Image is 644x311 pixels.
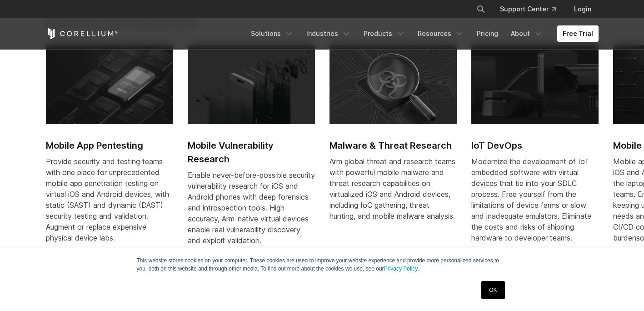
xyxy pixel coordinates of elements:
a: Solutions [245,25,299,42]
div: Enable never-before-possible security vulnerability research for iOS and Android phones with deep... [188,170,315,246]
a: About [505,25,548,42]
a: Pricing [471,25,504,42]
div: Navigation Menu [245,25,599,42]
a: Privacy Policy. [384,266,419,272]
a: Resources [412,25,469,42]
div: Provide security and testing teams with one place for unprecedented mobile app penetration testin... [46,156,173,243]
img: Mobile Vulnerability Research [188,45,315,124]
a: Corellium Home [46,28,118,39]
img: Malware & Threat Research [329,45,457,124]
a: Mobile Vulnerability Research Mobile Vulnerability Research Enable never-before-possible security... [188,45,315,257]
a: Malware & Threat Research Malware & Threat Research Arm global threat and research teams with pow... [329,45,457,232]
div: Navigation Menu [465,1,599,17]
a: IoT DevOps IoT DevOps Modernize the development of IoT embedded software with virtual devices tha... [471,45,599,254]
p: This website stores cookies on your computer. These cookies are used to improve your website expe... [137,256,508,273]
img: Mobile App Pentesting [46,45,173,124]
a: Free Trial [557,25,599,42]
h2: IoT DevOps [471,139,599,152]
a: OK [481,281,504,299]
a: Products [358,25,410,42]
a: Industries [301,25,356,42]
h2: Malware & Threat Research [329,139,457,152]
a: Login [567,1,599,17]
div: Modernize the development of IoT embedded software with virtual devices that tie into your SDLC p... [471,156,599,243]
button: Search [473,1,489,17]
h2: Mobile App Pentesting [46,139,173,152]
img: IoT DevOps [471,45,599,124]
h2: Mobile Vulnerability Research [188,139,315,166]
a: Mobile App Pentesting Mobile App Pentesting Provide security and testing teams with one place for... [46,45,173,254]
a: Support Center [493,1,563,17]
div: Arm global threat and research teams with powerful mobile malware and threat research capabilitie... [329,156,457,221]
